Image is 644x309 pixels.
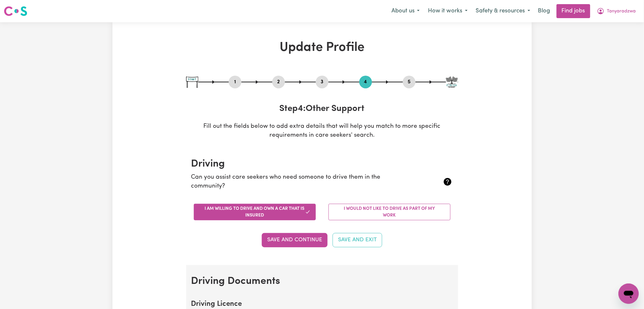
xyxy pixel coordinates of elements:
button: I am willing to drive and own a car that is insured [194,204,316,220]
button: Go to step 2 [272,78,285,86]
button: Go to step 3 [316,78,329,86]
button: Safety & resources [472,4,534,18]
button: Go to step 1 [229,78,241,86]
p: Fill out the fields below to add extra details that will help you match to more specific requirem... [186,122,458,141]
h2: Driving [191,158,453,170]
button: How it works [424,4,472,18]
h1: Update Profile [186,40,458,55]
h2: Driving Licence [191,300,453,309]
iframe: Button to launch messaging window [619,284,639,304]
button: About us [387,4,424,18]
button: Save and Exit [333,233,382,247]
button: Save and Continue [262,233,328,247]
h3: Step 4 : Other Support [186,104,458,114]
p: Can you assist care seekers who need someone to drive them in the community? [191,173,410,191]
button: My Account [593,4,640,18]
a: Blog [534,4,554,18]
button: Go to step 4 [359,78,372,86]
a: Find jobs [557,4,590,18]
button: Go to step 5 [403,78,416,86]
button: I would not like to drive as part of my work [329,204,451,220]
a: Careseekers logo [4,4,27,18]
img: Careseekers logo [4,5,27,17]
span: Tanyaradzwa [607,8,636,15]
h2: Driving Documents [191,275,453,287]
